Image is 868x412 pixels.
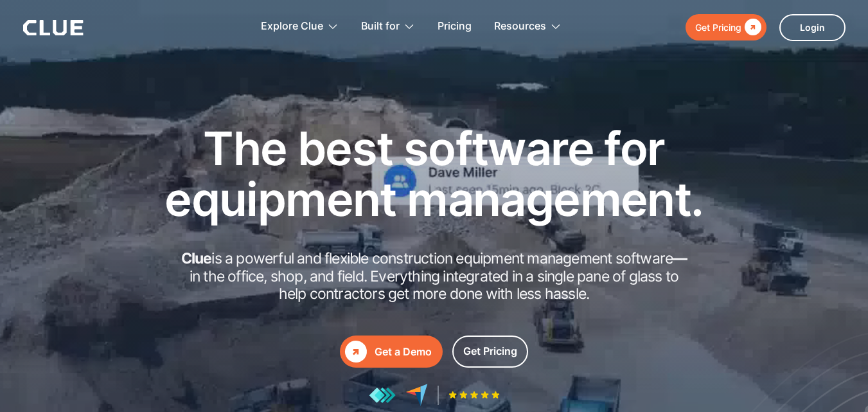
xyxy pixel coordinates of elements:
[779,14,846,41] a: Login
[345,341,367,363] div: 
[369,387,396,404] img: reviews at getapp
[261,6,339,47] div: Explore Clue
[686,14,766,40] a: Get Pricing
[438,6,472,47] a: Pricing
[463,343,517,359] div: Get Pricing
[673,249,687,267] strong: —
[405,384,428,406] img: reviews at capterra
[181,249,212,267] strong: Clue
[494,6,562,47] div: Resources
[361,6,415,47] div: Built for
[452,336,528,368] a: Get Pricing
[340,336,443,368] a: Get a Demo
[741,19,761,35] div: 
[448,391,500,399] img: Five-star rating icon
[361,6,400,47] div: Built for
[261,6,323,47] div: Explore Clue
[375,344,432,360] div: Get a Demo
[145,123,723,224] h1: The best software for equipment management.
[494,6,546,47] div: Resources
[695,19,741,35] div: Get Pricing
[177,250,691,303] h2: is a powerful and flexible construction equipment management software in the office, shop, and fi...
